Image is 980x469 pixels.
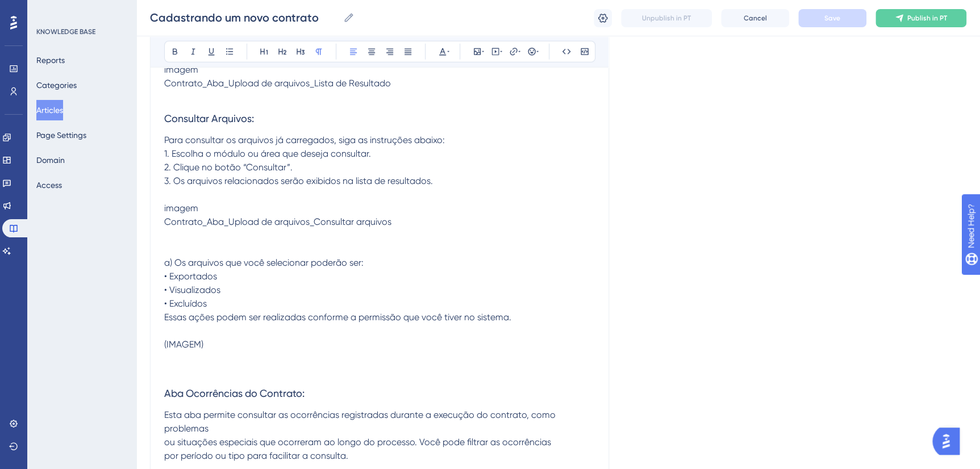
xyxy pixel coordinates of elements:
span: Contrato_Aba_Upload de arquivos_Lista de Resultado [164,78,391,89]
span: a) Os arquivos que você selecionar poderão ser: • Exportados • Visualizados • Excluídos Essas açõ... [164,257,511,323]
iframe: UserGuiding AI Assistant Launcher [932,424,966,458]
span: Publish in PT [907,14,947,23]
span: Save [824,14,840,23]
button: Publish in PT [875,9,966,27]
button: Categories [36,75,77,95]
span: Consultar Arquivos: [164,112,254,124]
span: Aba Ocorrências do Contrato: [164,387,305,399]
button: Unpublish in PT [621,9,712,27]
span: imagem [164,203,198,213]
span: (IMAGEM) [164,339,203,350]
button: Cancel [721,9,789,27]
button: Articles [36,100,63,120]
span: Esta aba permite consultar as ocorrências registradas durante a execução do contrato, como proble... [164,409,558,461]
button: Reports [36,50,65,70]
button: Access [36,175,62,195]
span: imagem [164,64,198,75]
button: Domain [36,150,65,170]
div: KNOWLEDGE BASE [36,27,95,36]
span: Cancel [744,14,767,23]
button: Save [798,9,866,27]
span: Need Help? [27,3,71,16]
input: Article Name [150,10,339,26]
span: Para consultar os arquivos já carregados, siga as instruções abaixo: 1. Escolha o módulo ou área ... [164,135,445,186]
span: Unpublish in PT [642,14,691,23]
button: Page Settings [36,125,86,145]
span: Contrato_Aba_Upload de arquivos_Consultar arquivos [164,216,391,227]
